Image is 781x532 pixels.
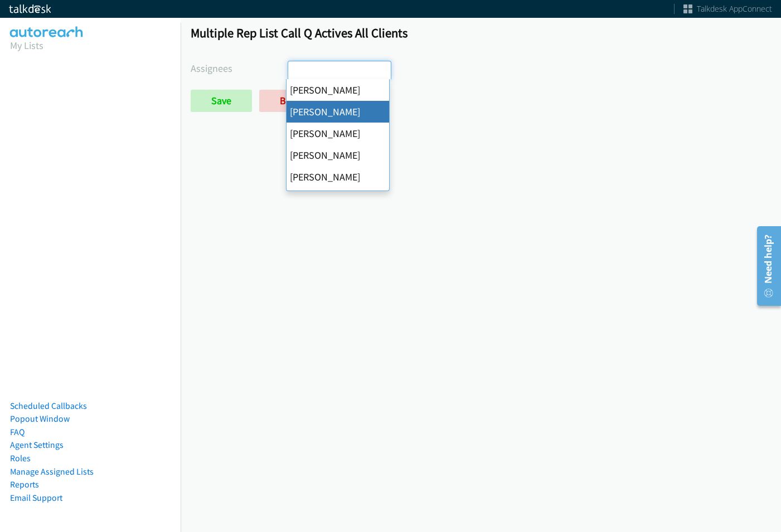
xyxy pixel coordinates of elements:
li: [PERSON_NAME] [287,79,389,101]
iframe: Resource Center [749,222,781,310]
a: My Lists [10,39,43,52]
li: [PERSON_NAME] [287,144,389,166]
a: Roles [10,453,31,463]
a: Agent Settings [10,440,64,450]
input: Save [191,90,252,112]
li: [PERSON_NAME] [287,123,389,144]
a: Scheduled Callbacks [10,401,87,411]
a: Email Support [10,492,62,503]
a: Manage Assigned Lists [10,466,94,477]
a: Popout Window [10,413,70,424]
h1: Multiple Rep List Call Q Actives All Clients [191,25,771,41]
li: [PERSON_NAME] [287,101,389,123]
a: Back [259,90,321,112]
label: Assignees [191,61,288,76]
a: FAQ [10,427,25,437]
li: [PERSON_NAME] [287,166,389,188]
a: Reports [10,479,39,490]
li: [PERSON_NAME] [287,188,389,209]
a: Talkdesk AppConnect [683,3,772,14]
